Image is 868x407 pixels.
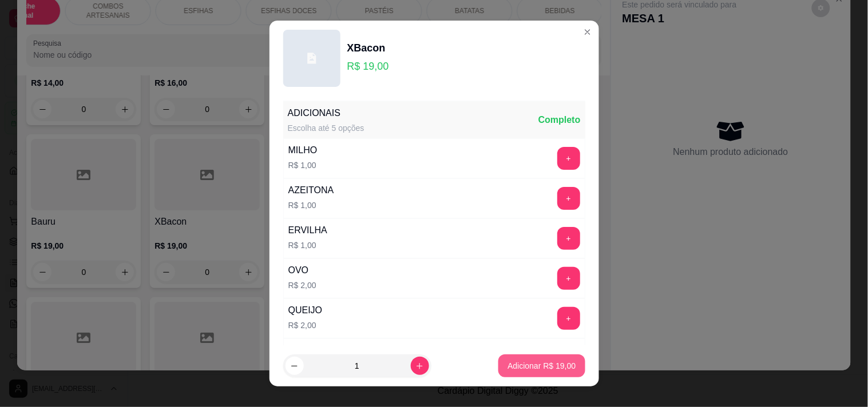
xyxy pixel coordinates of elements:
div: XBacon [347,40,389,56]
p: R$ 19,00 [347,58,389,74]
div: Escolha até 5 opções [288,122,364,134]
div: OVO [288,264,316,277]
div: QUEIJO [288,304,323,317]
p: R$ 1,00 [288,199,334,211]
div: Completo [538,113,581,127]
div: ADICIONAIS [288,106,364,120]
p: R$ 2,00 [288,320,323,331]
button: add [557,187,580,210]
div: MILHO [288,143,318,157]
button: decrease-product-quantity [286,357,304,375]
p: Adicionar R$ 19,00 [508,360,576,372]
p: R$ 1,00 [288,240,327,251]
div: ERVILHA [288,224,327,237]
button: add [557,307,580,330]
div: AZEITONA [288,183,334,197]
div: PRESUNTO [288,344,339,357]
p: R$ 2,00 [288,280,316,291]
button: add [557,227,580,250]
p: R$ 1,00 [288,159,318,171]
button: add [557,147,580,170]
button: Close [578,23,597,41]
button: Adicionar R$ 19,00 [498,354,585,377]
button: add [557,267,580,290]
button: increase-product-quantity [411,357,429,375]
